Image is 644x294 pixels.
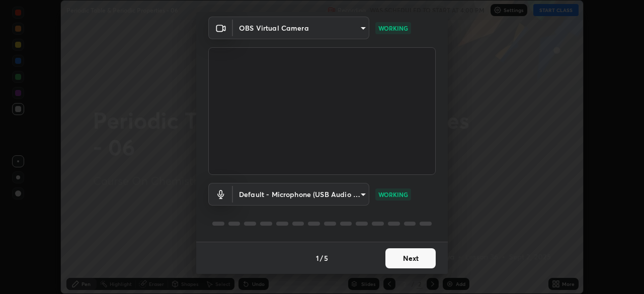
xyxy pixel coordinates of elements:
h4: 1 [316,253,319,263]
div: OBS Virtual Camera [233,183,369,206]
h4: 5 [324,253,328,263]
h4: / [320,253,323,263]
button: Next [385,248,436,268]
p: WORKING [378,190,408,199]
p: WORKING [378,24,408,33]
div: OBS Virtual Camera [233,17,369,39]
